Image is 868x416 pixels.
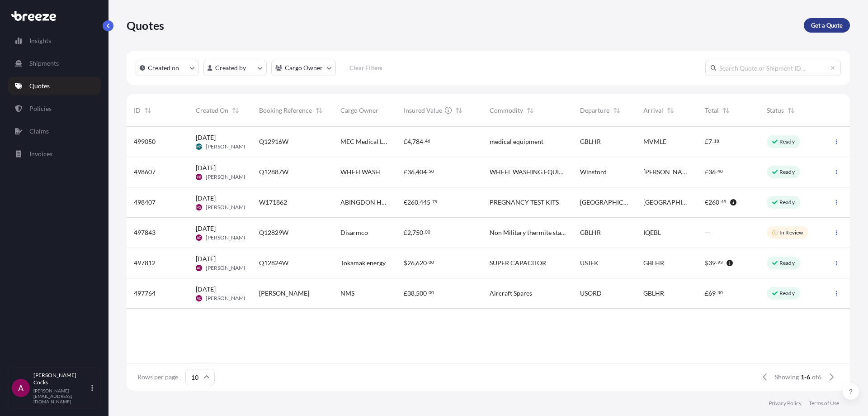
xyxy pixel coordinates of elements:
span: 2 [407,230,411,236]
a: Invoices [8,145,101,163]
span: GBLHR [580,228,601,237]
button: Sort [230,105,241,116]
span: 38 [407,290,415,296]
button: Sort [611,105,622,116]
span: Tokamak energy [340,258,386,268]
span: 260 [407,199,418,206]
span: MS [196,203,201,212]
span: , [411,230,412,236]
span: Rows per page [137,373,178,382]
span: 93 [717,261,723,264]
span: £ [404,139,407,145]
span: [PERSON_NAME] [259,289,309,298]
span: ABINGDON HEALTH [340,198,389,207]
span: 00 [429,261,434,264]
span: . [716,261,717,264]
input: Search Quote or Shipment ID... [705,60,841,76]
button: Clear Filters [340,61,391,75]
span: [DATE] [196,285,216,294]
span: £ [705,290,708,296]
span: GBLHR [643,258,664,268]
a: Claims [8,122,101,140]
p: Quotes [29,81,50,91]
a: Get a Quote [804,18,850,33]
p: Cargo Owner [285,63,323,72]
span: [PERSON_NAME] [206,173,249,181]
a: Quotes [8,77,101,95]
span: 00 [429,291,434,294]
span: 497843 [134,228,156,237]
span: [PERSON_NAME] [206,295,249,302]
span: [GEOGRAPHIC_DATA] [643,198,691,207]
p: [PERSON_NAME] Cocks [33,372,90,386]
p: Claims [29,127,49,136]
span: MVMLE [643,137,666,146]
span: GBLHR [580,137,601,146]
span: £ [404,290,407,296]
span: Disarmco [340,228,368,237]
button: createdOn Filter options [136,60,199,76]
span: 498607 [134,167,156,177]
span: GBLHR [643,289,664,298]
span: 36 [708,169,716,175]
span: [DATE] [196,133,216,142]
span: Total [705,106,719,115]
span: [PERSON_NAME] [643,167,691,177]
span: SUPER CAPACITOR [490,258,546,268]
p: Get a Quote [811,21,843,30]
p: Shipments [29,59,59,68]
a: Privacy Policy [769,400,802,407]
span: Q12829W [259,228,288,237]
span: MEC Medical LTD [340,137,389,146]
p: Invoices [29,149,52,158]
span: 50 [429,170,434,173]
span: Created On [196,106,228,115]
span: WHEEL WASHING EQUIPMENT [490,167,566,177]
span: MP [196,142,202,151]
span: 499050 [134,137,156,146]
span: Q12916W [259,137,288,146]
span: 620 [416,260,427,266]
span: $ [404,260,407,266]
span: 00 [425,230,430,234]
span: € [705,199,708,206]
span: 39 [708,260,716,266]
span: [PERSON_NAME] [206,234,249,241]
p: Quotes [127,18,164,33]
span: £ [705,139,708,145]
span: 4 [407,139,411,145]
span: £ [404,230,407,236]
span: WHEELWASH [340,167,380,177]
span: Insured Value [404,106,442,115]
span: . [424,230,425,234]
span: PREGNANCY TEST KITS [490,198,559,207]
span: AC [197,294,201,303]
span: € [404,199,407,206]
p: Ready [779,290,795,297]
span: 45 [721,200,726,203]
span: 1-6 [801,373,810,382]
button: Sort [453,105,464,116]
span: W171862 [259,198,287,207]
span: 445 [420,199,430,206]
span: 26 [407,260,415,266]
span: Booking Reference [259,106,312,115]
span: . [427,170,428,173]
span: KB [197,172,201,182]
span: A [18,383,24,392]
span: £ [705,169,708,175]
span: , [418,199,420,206]
span: 69 [708,290,716,296]
span: USJFK [580,258,599,268]
span: . [716,170,717,173]
span: 18 [714,139,719,143]
p: In Review [779,229,803,236]
a: Insights [8,32,101,50]
span: AC [197,233,201,242]
button: createdBy Filter options [203,60,267,76]
span: Winsford [580,167,607,177]
p: Created by [215,63,246,72]
span: . [712,139,713,143]
a: Terms of Use [809,400,839,407]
